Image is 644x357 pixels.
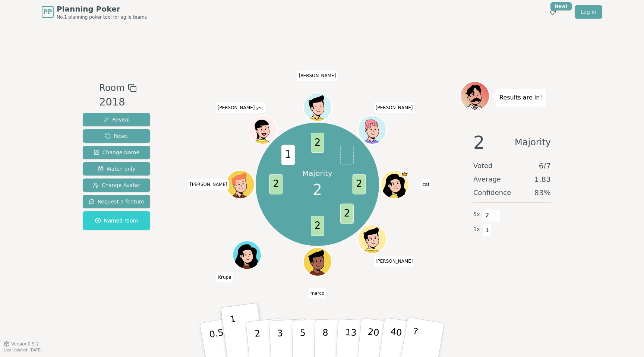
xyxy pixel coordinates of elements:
button: New! [546,5,560,19]
span: 2 [483,209,492,222]
p: Results are in! [499,92,542,103]
button: Watch only [83,162,150,176]
span: Named room [95,217,138,224]
span: 2 [269,174,282,195]
span: (you) [255,106,263,110]
div: New! [550,2,572,10]
span: Room [99,81,124,95]
span: 2 [352,174,366,195]
button: Change Name [83,146,150,159]
p: Majority [302,168,332,178]
span: Voted [473,161,493,171]
span: 2 [311,133,324,153]
span: 5 x [473,211,480,219]
span: Average [473,174,501,184]
span: PP [43,7,52,16]
span: Version 0.9.2 [11,341,39,347]
span: Request a feature [89,198,144,205]
button: Version0.9.2 [4,341,39,347]
button: Click to change your avatar [249,116,276,143]
div: 2018 [99,95,136,110]
span: No.1 planning poker tool for agile teams [57,14,147,20]
span: 2 [311,216,324,236]
span: 2 [340,204,353,224]
span: 83 % [534,187,551,198]
span: 1 [483,224,492,237]
span: Reveal [103,116,130,123]
a: Log in [575,5,602,19]
span: Last updated: [DATE] [4,348,42,352]
button: Named room [83,211,150,230]
span: cat is the host [401,171,408,178]
span: Change Name [94,149,139,156]
a: PPPlanning PokerNo.1 planning poker tool for agile teams [42,4,147,20]
span: Click to change your name [309,288,326,298]
span: Click to change your name [374,102,415,113]
span: Majority [515,133,551,151]
p: 1 [229,314,240,354]
span: 6 / 7 [539,161,551,171]
button: Reveal [83,113,150,126]
span: Click to change your name [374,256,415,266]
button: Change Avatar [83,178,150,192]
span: Click to change your name [421,179,432,190]
button: Request a feature [83,195,150,208]
button: Reset [83,129,150,143]
span: Click to change your name [188,179,229,190]
span: 1 [281,145,295,165]
span: 2 [313,178,322,201]
span: Reset [105,132,128,140]
span: Change Avatar [93,181,141,189]
span: Click to change your name [216,102,265,113]
span: Click to change your name [216,272,233,282]
span: 2 [473,133,485,151]
span: 1.83 [534,174,551,184]
span: Confidence [473,187,511,198]
span: Watch only [98,165,136,173]
span: Click to change your name [297,70,338,81]
span: Planning Poker [57,4,147,14]
span: 1 x [473,225,480,234]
